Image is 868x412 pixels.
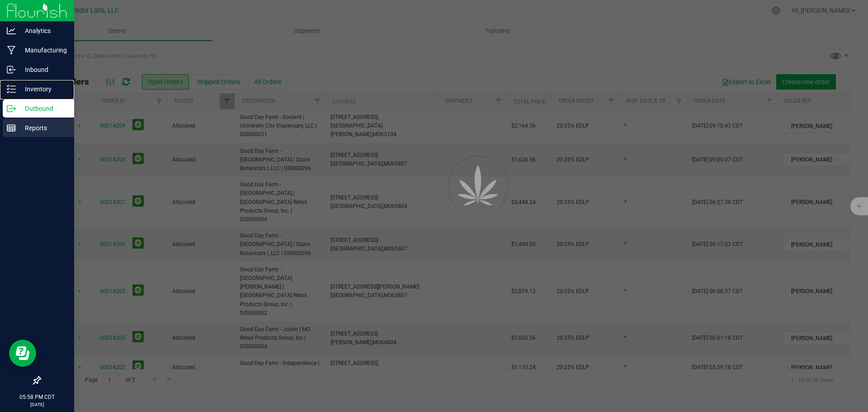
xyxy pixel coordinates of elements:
[4,393,70,401] p: 05:58 PM CDT
[16,123,70,133] p: Reports
[16,84,70,95] p: Inventory
[16,64,70,75] p: Inbound
[7,65,16,74] inline-svg: Inbound
[4,401,70,408] p: [DATE]
[7,46,16,55] inline-svg: Manufacturing
[7,123,16,133] inline-svg: Reports
[9,340,36,367] iframe: Resource center
[16,45,70,56] p: Manufacturing
[7,85,16,94] inline-svg: Inventory
[16,103,70,114] p: Outbound
[16,25,70,36] p: Analytics
[7,26,16,35] inline-svg: Analytics
[7,104,16,113] inline-svg: Outbound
